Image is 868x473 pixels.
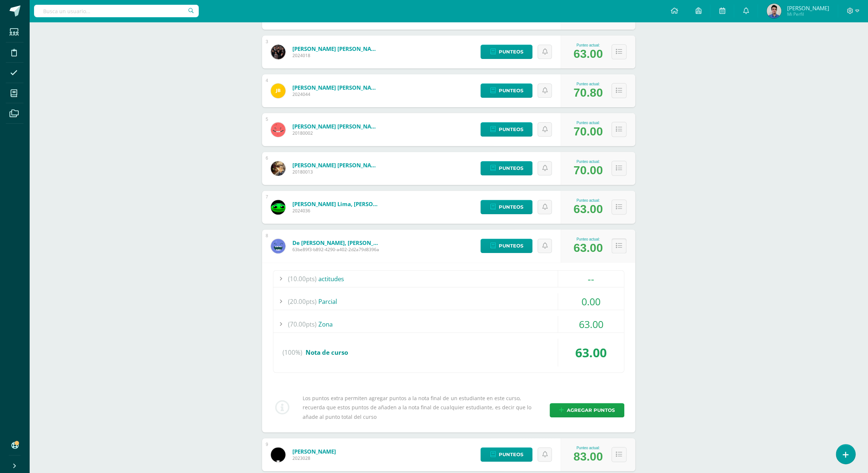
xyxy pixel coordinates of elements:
[266,78,268,83] div: 4
[292,246,380,253] span: 63be89f3-b892-4290-a402-2d2a79d8396a
[288,316,317,332] span: (70.00pts)
[292,239,380,246] a: De [PERSON_NAME], [PERSON_NAME]
[567,403,615,417] span: Agregar puntos
[573,202,603,216] div: 63.00
[306,348,348,357] span: Nota de curso
[498,161,523,175] span: Punteos
[498,123,523,136] span: Punteos
[288,293,317,310] span: (20.00pts)
[300,394,538,421] div: Los puntos extra permiten agregar puntos a la nota final de un estudiante en este curso, recuerda...
[573,198,603,202] div: Punteo actual:
[266,117,268,122] div: 5
[573,446,603,450] div: Punteo actual:
[271,83,285,98] img: bfe98583a9ae78823d1a0d915f714e10.png
[498,448,523,461] span: Punteos
[480,447,532,462] a: Punteos
[266,194,268,200] div: 7
[573,160,603,164] div: Punteo actual:
[558,316,624,332] div: 63.00
[292,52,380,59] span: 2024018
[498,84,523,97] span: Punteos
[498,45,523,59] span: Punteos
[787,11,829,17] span: Mi Perfil
[480,239,532,253] a: Punteos
[787,4,829,12] span: [PERSON_NAME]
[573,82,603,86] div: Punteo actual:
[292,123,380,130] a: [PERSON_NAME] [PERSON_NAME]
[573,237,603,241] div: Punteo actual:
[271,161,285,176] img: 4fefeadf84d6c1fbad16875e5957ccee.png
[292,200,380,208] a: [PERSON_NAME] Lima, [PERSON_NAME]
[271,447,285,462] img: 7787f2e927549da40c153f7e94846a8f.png
[558,271,624,287] div: --
[480,45,532,59] a: Punteos
[266,233,268,238] div: 8
[573,43,603,47] div: Punteo actual:
[288,271,317,287] span: (10.00pts)
[266,442,268,447] div: 9
[480,122,532,137] a: Punteos
[573,47,603,61] div: 63.00
[480,161,532,175] a: Punteos
[573,241,603,255] div: 63.00
[271,45,285,59] img: d5d02ae4c0a3d7b8e7f6c87912d0c78e.png
[34,5,199,17] input: Busca un usuario...
[550,403,624,417] a: Agregar puntos
[573,125,603,138] div: 70.00
[292,130,380,136] span: 20180002
[283,339,302,366] span: (100%)
[573,450,603,463] div: 83.00
[292,84,380,91] a: [PERSON_NAME] [PERSON_NAME]
[292,455,336,461] span: 2023028
[266,156,268,161] div: 6
[558,293,624,310] div: 0.00
[292,45,380,52] a: [PERSON_NAME] [PERSON_NAME]
[292,208,380,214] span: 2024036
[292,448,336,455] a: [PERSON_NAME]
[271,200,285,215] img: 9348d841e9a73cb456c724324eb82b30.png
[273,316,624,332] div: Zona
[558,339,624,366] div: 63.00
[292,161,380,169] a: [PERSON_NAME] [PERSON_NAME]
[271,122,285,137] img: bc4f8d1badf24e716a56bc64fb7ddf72.png
[767,4,781,18] img: 071d1905f06132a3a55f1a3ae3fd435e.png
[480,200,532,214] a: Punteos
[573,121,603,125] div: Punteo actual:
[273,293,624,310] div: Parcial
[480,83,532,98] a: Punteos
[266,39,268,44] div: 3
[292,91,380,97] span: 2024044
[498,200,523,214] span: Punteos
[498,239,523,253] span: Punteos
[573,86,603,100] div: 70.80
[292,169,380,175] span: 20180013
[271,239,285,253] img: 343ab79c51ffc96874b592073242bf20.png
[573,164,603,177] div: 70.00
[273,271,624,287] div: actitudes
